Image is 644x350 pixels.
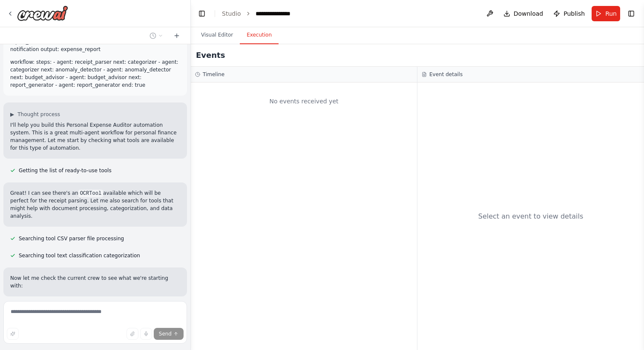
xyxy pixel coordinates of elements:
[10,189,180,220] p: Great! I can see there's an available which will be perfect for the receipt parsing. Let me also ...
[154,328,184,340] button: Send
[78,190,103,197] code: OCRTool
[429,71,463,78] h3: Event details
[196,49,225,61] h2: Events
[146,31,167,41] button: Switch to previous chat
[195,87,413,116] div: No events received yet
[19,252,140,259] span: Searching tool text classification categorization
[605,9,617,18] span: Run
[550,6,588,21] button: Publish
[19,235,124,242] span: Searching tool CSV parser file processing
[592,6,620,21] button: Run
[126,328,138,340] button: Upload files
[222,9,299,18] nav: breadcrumb
[19,167,112,174] span: Getting the list of ready-to-use tools
[625,8,637,20] button: Show right sidebar
[10,111,60,118] button: ▶Thought process
[194,26,240,44] button: Visual Editor
[203,71,224,78] h3: Timeline
[159,330,172,337] span: Send
[10,46,180,53] li: notification output: expense_report
[170,31,184,41] button: Start a new chat
[17,6,68,21] img: Logo
[514,9,543,18] span: Download
[500,6,547,21] button: Download
[563,9,585,18] span: Publish
[7,328,19,340] button: Improve this prompt
[10,58,180,89] p: workflow: steps: - agent: receipt_parser next: categorizer - agent: categorizer next: anomaly_det...
[140,328,152,340] button: Click to speak your automation idea
[196,8,208,20] button: Hide left sidebar
[478,211,584,222] div: Select an event to view details
[240,26,279,44] button: Execution
[10,111,14,118] span: ▶
[10,121,180,152] p: I'll help you build this Personal Expense Auditor automation system. This is a great multi-agent ...
[222,10,241,17] a: Studio
[17,111,60,118] span: Thought process
[10,274,180,290] p: Now let me check the current crew to see what we're starting with:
